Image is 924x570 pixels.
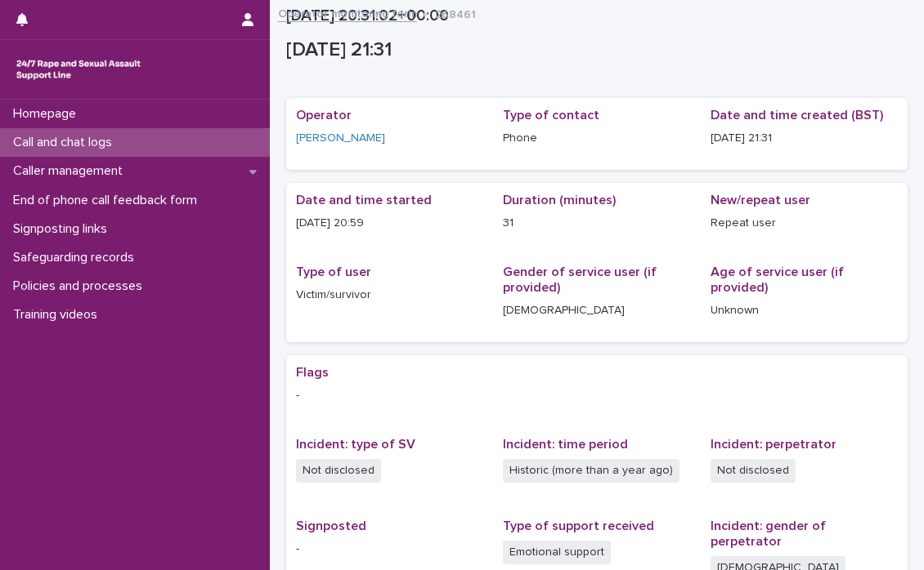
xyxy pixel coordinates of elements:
span: Incident: time period [503,438,628,451]
p: Victim/survivor [296,287,483,304]
p: Call and chat logs [7,135,125,150]
span: New/repeat user [711,194,810,207]
span: Not disclosed [296,459,381,483]
p: End of phone call feedback form [7,193,210,208]
img: rhQMoQhaT3yELyF149Cw [13,53,144,86]
a: [PERSON_NAME] [296,130,385,147]
p: [DEMOGRAPHIC_DATA] [503,302,690,319]
span: Flags [296,366,329,379]
span: Not disclosed [711,459,796,483]
p: - [296,387,898,404]
p: Training videos [7,307,110,323]
p: - [296,541,483,558]
span: Historic (more than a year ago) [503,459,680,483]
p: Signposting links [7,221,120,237]
p: 31 [503,215,690,232]
p: [DATE] 20:59 [296,215,483,232]
span: Operator [296,109,352,122]
span: Type of support received [503,519,654,532]
span: Type of contact [503,109,599,122]
span: Incident: perpetrator [711,438,837,451]
p: Repeat user [711,215,898,232]
p: Safeguarding records [7,250,147,265]
p: Policies and processes [7,278,155,294]
p: [DATE] 21:31 [286,38,901,62]
span: Type of user [296,265,371,278]
a: Operator monitoring form [278,3,417,22]
p: Caller management [7,163,136,179]
p: [DATE] 21:31 [711,130,898,147]
span: Signposted [296,519,366,532]
span: Date and time created (BST) [711,109,883,122]
span: Date and time started [296,194,432,207]
span: Incident: gender of perpetrator [711,519,826,548]
span: Emotional support [503,541,611,564]
span: Age of service user (if provided) [711,265,844,294]
p: Unknown [711,302,898,319]
p: 268461 [435,4,476,22]
span: Gender of service user (if provided) [503,265,657,294]
p: Phone [503,130,690,147]
p: Homepage [7,106,89,122]
span: Duration (minutes) [503,194,616,207]
span: Incident: type of SV [296,438,415,451]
